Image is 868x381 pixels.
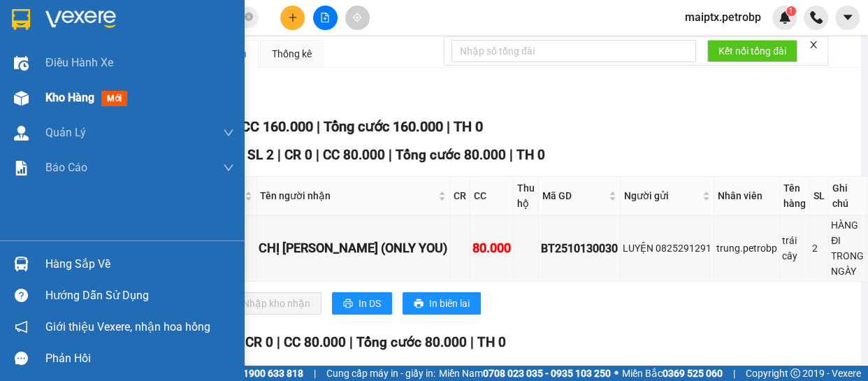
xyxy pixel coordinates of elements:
span: close [809,40,818,50]
img: solution-icon [14,161,29,175]
span: Miền Nam [439,366,611,381]
span: Miền Bắc [622,366,723,381]
span: file-add [320,13,330,22]
span: CR 0 [245,334,273,350]
th: CR [450,177,470,215]
strong: 1900 633 818 [243,368,303,379]
th: Ghi chú [829,177,867,215]
span: TH 0 [516,147,545,163]
th: SL [810,177,829,215]
strong: 0369 525 060 [663,368,723,379]
input: Nhập số tổng đài [451,40,696,62]
img: warehouse-icon [14,126,29,141]
th: Tên hàng [780,177,810,215]
span: Tên người nhận [260,188,435,203]
span: printer [414,299,424,310]
span: | [349,334,352,350]
th: CC [470,177,514,215]
span: down [223,162,234,173]
div: Hướng dẫn sử dụng [45,285,234,306]
td: BT2510130030 [539,215,621,282]
span: In biên lai [429,296,470,311]
span: plus [288,13,298,22]
strong: 0708 023 035 - 0935 103 250 [483,368,611,379]
img: warehouse-icon [14,257,29,271]
span: | [733,366,735,381]
span: CC 80.000 [283,334,345,350]
span: TH 0 [477,334,505,350]
span: Báo cáo [45,159,87,176]
span: close-circle [245,13,253,21]
img: phone-icon [810,11,823,24]
div: CHỊ [PERSON_NAME] (ONLY YOU) [259,238,447,258]
span: | [470,334,473,350]
button: Kết nối tổng đài [707,40,797,62]
span: In DS [359,296,381,311]
span: | [316,147,319,163]
img: warehouse-icon [14,56,29,71]
span: | [446,118,449,135]
div: Phản hồi [45,348,234,369]
span: 1 [788,6,793,16]
span: | [314,366,316,381]
span: copyright [790,368,800,378]
span: Kho hàng [45,91,94,104]
sup: 1 [786,6,796,16]
span: | [509,147,513,163]
span: | [316,118,319,135]
span: Quản Lý [45,124,86,141]
img: icon-new-feature [779,11,791,24]
span: notification [15,320,28,333]
td: CHỊ TY (ONLY YOU) [256,215,450,282]
span: Tổng cước 80.000 [396,147,506,163]
img: logo-vxr [12,9,30,30]
span: | [277,147,281,163]
button: caret-down [835,6,860,30]
span: printer [343,299,353,310]
span: mới [101,91,127,106]
span: caret-down [841,11,854,24]
th: Thu hộ [514,177,539,215]
button: printerIn DS [332,292,392,315]
button: plus [280,6,305,30]
span: question-circle [15,289,28,302]
span: Điều hành xe [45,54,113,71]
span: TH 0 [453,118,482,135]
span: Tổng cước 160.000 [323,118,442,135]
div: HÀNG ĐI TRONG NGÀY [831,217,864,279]
span: | [389,147,392,163]
th: Nhân viên [714,177,780,215]
span: close-circle [245,11,253,24]
span: CR 0 [284,147,312,163]
div: Hàng sắp về [45,254,234,275]
img: warehouse-icon [14,91,29,106]
span: Kết nối tổng đài [718,43,786,59]
button: file-add [313,6,338,30]
span: maiptx.petrobp [674,8,772,26]
div: 80.000 [472,238,511,258]
span: Mã GD [542,188,606,203]
div: trung.petrobp [716,240,777,256]
div: BT2510130030 [541,240,618,257]
button: printerIn biên lai [403,292,481,315]
span: down [223,127,234,138]
span: Cung cấp máy in - giấy in: [326,366,435,381]
button: aim [345,6,370,30]
span: ⚪️ [614,371,619,376]
span: CC 80.000 [323,147,385,163]
span: aim [352,13,362,22]
span: Tổng cước 80.000 [356,334,466,350]
span: Giới thiệu Vexere, nhận hoa hồng [45,318,210,336]
div: 2 [812,240,826,256]
span: CC 160.000 [240,118,312,135]
span: | [276,334,280,350]
div: trái cây [782,233,807,264]
span: SL 2 [247,147,274,163]
div: Thống kê [272,46,312,62]
div: LUYỆN 0825291291 [623,240,711,256]
button: downloadNhập kho nhận [216,292,321,315]
span: Người gửi [624,188,700,203]
span: message [15,352,28,365]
